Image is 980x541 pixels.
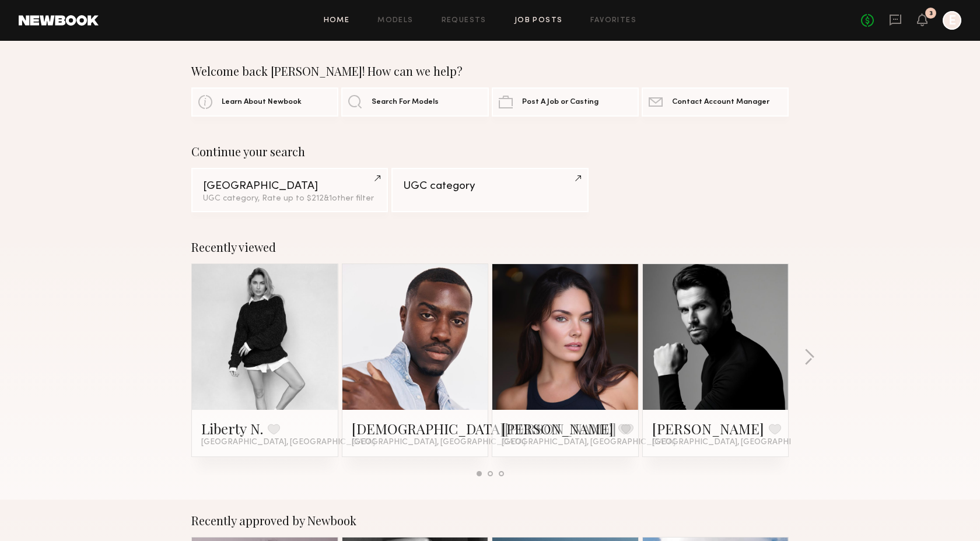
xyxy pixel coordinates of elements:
[191,240,789,254] div: Recently viewed
[514,17,563,24] a: Job Posts
[652,419,764,438] a: [PERSON_NAME]
[352,419,617,438] a: [DEMOGRAPHIC_DATA][PERSON_NAME]
[672,99,769,106] span: Contact Account Manager
[203,181,376,192] div: [GEOGRAPHIC_DATA]
[652,438,826,447] span: [GEOGRAPHIC_DATA], [GEOGRAPHIC_DATA]
[492,87,639,117] a: Post A Job or Casting
[222,99,302,106] span: Learn About Newbook
[391,168,588,212] a: UGC category
[201,438,375,447] span: [GEOGRAPHIC_DATA], [GEOGRAPHIC_DATA]
[191,145,789,159] div: Continue your search
[191,168,388,212] a: [GEOGRAPHIC_DATA]UGC category, Rate up to $212&1other filter
[201,419,263,438] a: Liberty N.
[324,17,350,24] a: Home
[352,438,526,447] span: [GEOGRAPHIC_DATA], [GEOGRAPHIC_DATA]
[522,99,598,106] span: Post A Job or Casting
[191,87,338,117] a: Learn About Newbook
[502,419,614,438] a: [PERSON_NAME]
[943,11,961,30] a: E
[502,438,675,447] span: [GEOGRAPHIC_DATA], [GEOGRAPHIC_DATA]
[377,17,413,24] a: Models
[403,181,576,192] div: UGC category
[191,514,789,528] div: Recently approved by Newbook
[642,87,789,117] a: Contact Account Manager
[442,17,487,24] a: Requests
[191,64,789,78] div: Welcome back [PERSON_NAME]! How can we help?
[590,17,636,24] a: Favorites
[324,195,374,202] span: & 1 other filter
[341,87,488,117] a: Search For Models
[203,195,376,203] div: UGC category, Rate up to $212
[372,99,439,106] span: Search For Models
[929,10,933,17] div: 3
